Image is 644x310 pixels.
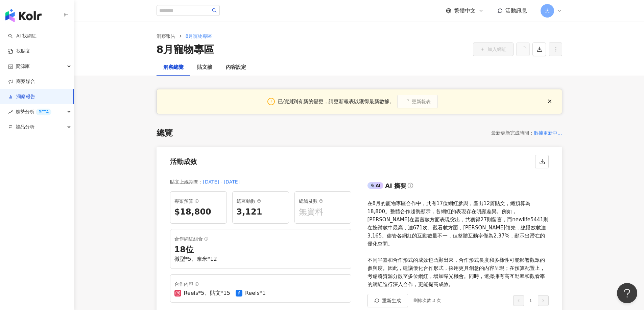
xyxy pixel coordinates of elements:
div: $18,800 [174,206,222,218]
div: 1 [513,295,549,306]
a: 商案媒合 [8,78,35,85]
span: 趨勢分析 [16,104,51,119]
div: 內容設定 [226,63,246,72]
div: 在8月的寵物專區合作中，共有17位網紅參與，產出12篇貼文，總預算為18,800。整體合作趨勢顯示，各網紅的表現存在明顯差異。例如，[PERSON_NAME]在留言數方面表現突出，共獲得27則留... [367,199,549,288]
div: 微型*5、奈米*12 [174,255,347,263]
div: 貼文牆 [197,63,212,72]
div: AIAI 摘要 [367,180,549,194]
div: 貼文上線期間 ： [170,178,203,186]
iframe: Help Scout Beacon - Open [617,283,637,303]
span: 更新報表 [412,99,431,104]
a: searchAI 找網紅 [8,33,37,39]
span: search [212,8,217,13]
a: 洞察報告 [8,93,35,100]
div: 8月寵物專區 [157,43,214,57]
span: 大 [545,7,550,15]
button: 更新報表 [397,95,438,108]
div: 專案預算 [174,197,222,205]
span: 競品分析 [16,119,34,135]
div: 數據更新中... [534,129,562,137]
span: 資源庫 [16,59,30,74]
div: Reels*1 [245,289,266,297]
img: logo [5,9,42,22]
div: 合作內容 [174,280,347,288]
div: 剩餘次數 3 次 [413,297,441,304]
span: rise [8,110,13,114]
div: Reels*5、貼文*15 [184,289,230,297]
div: 無資料 [299,206,347,218]
div: 最新更新完成時間 ： [491,129,534,137]
div: 總觸及數 [299,197,347,205]
div: 3,121 [237,206,285,218]
a: 洞察報告 [155,32,177,40]
div: 洞察總覽 [163,63,184,72]
span: 繁體中文 [454,7,476,15]
div: BETA [36,109,51,115]
div: AI [367,182,384,189]
div: [DATE] - [DATE] [203,178,240,186]
button: 加入網紅 [473,43,514,56]
span: 8月寵物專區 [186,33,212,39]
div: 合作網紅組合 [174,235,347,243]
div: 活動成效 [170,157,197,166]
span: 活動訊息 [505,7,527,14]
button: 重新生成 [367,294,408,307]
div: AI 摘要 [385,181,406,190]
div: 總覽 [157,128,173,139]
div: 18 位 [174,244,347,256]
a: 找貼文 [8,48,30,55]
span: 重新生成 [382,298,401,303]
span: loading [403,98,410,105]
div: 已偵測到有新的變更，請更新報表以獲得最新數據。 [278,97,395,106]
div: 總互動數 [237,197,285,205]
